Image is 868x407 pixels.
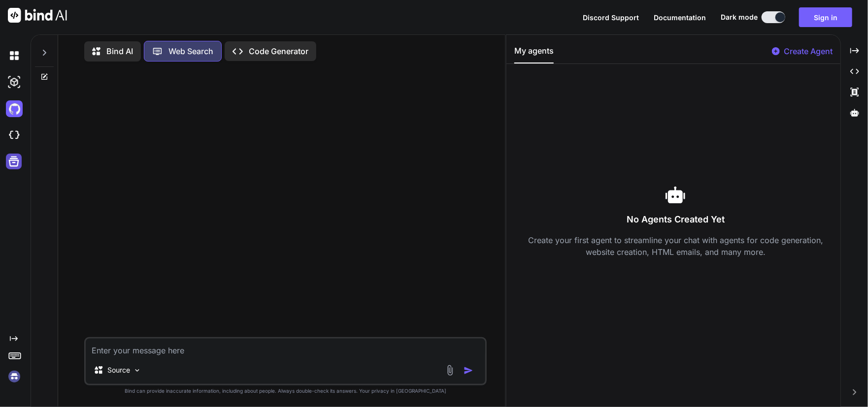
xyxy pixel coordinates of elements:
span: Documentation [654,13,706,22]
p: Bind AI [106,45,133,57]
button: My agents [514,45,554,63]
h3: No Agents Created Yet [514,213,836,226]
span: Discord Support [583,13,639,22]
button: Documentation [654,12,706,23]
img: Pick Models [133,366,141,375]
p: Source [107,365,130,375]
img: Bind AI [8,8,67,23]
img: signin [6,368,23,385]
span: Dark mode [721,12,758,22]
img: githubDark [6,100,23,117]
p: Create Agent [784,45,833,57]
img: darkChat [6,47,23,64]
p: Bind can provide inaccurate information, including about people. Always double-check its answers.... [84,387,487,395]
p: Code Generator [249,45,308,57]
img: attachment [444,365,456,376]
img: darkAi-studio [6,74,23,91]
img: cloudideIcon [6,127,23,144]
button: Sign in [799,7,852,27]
p: Create your first agent to streamline your chat with agents for code generation, website creation... [514,234,836,258]
img: icon [464,366,473,376]
p: Web Search [168,45,213,57]
button: Discord Support [583,12,639,23]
